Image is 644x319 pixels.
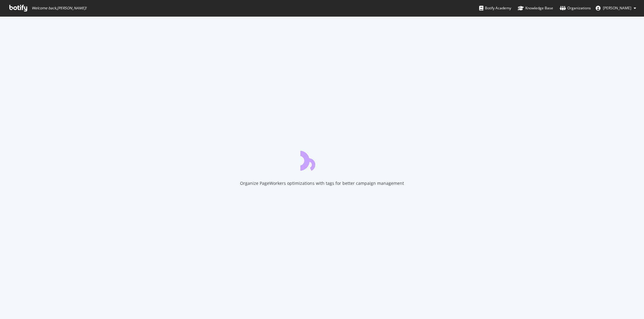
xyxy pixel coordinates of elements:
div: animation [300,149,344,171]
span: Welcome back, [PERSON_NAME] ! [32,6,86,11]
div: Knowledge Base [518,5,553,11]
div: Organizations [560,5,591,11]
div: Organize PageWorkers optimizations with tags for better campaign management [240,180,404,186]
span: Magda Rapala [603,5,631,11]
div: Botify Academy [479,5,511,11]
button: [PERSON_NAME] [591,3,641,13]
